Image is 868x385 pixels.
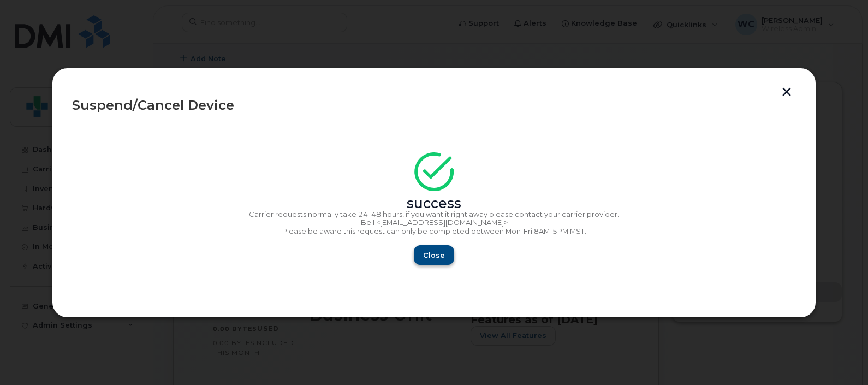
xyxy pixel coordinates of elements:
span: Close [423,250,445,260]
div: Suspend/Cancel Device [72,99,796,112]
p: Please be aware this request can only be completed between Mon-Fri 8AM-5PM MST. [72,227,796,236]
div: success [72,199,796,208]
p: Bell <[EMAIL_ADDRESS][DOMAIN_NAME]> [72,218,796,227]
p: Carrier requests normally take 24–48 hours, if you want it right away please contact your carrier... [72,210,796,219]
button: Close [414,245,454,265]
